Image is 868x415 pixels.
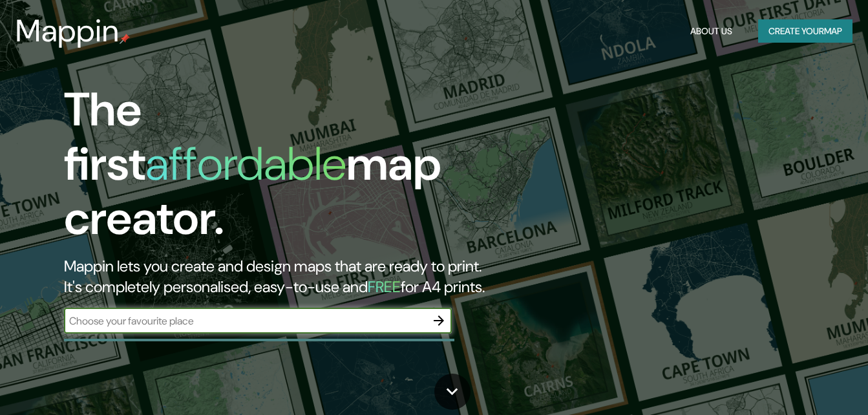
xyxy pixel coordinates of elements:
[64,83,498,256] h1: The first map creator.
[120,34,130,44] img: mappin-pin
[758,19,852,43] button: Create yourmap
[64,256,498,297] h2: Mappin lets you create and design maps that are ready to print. It's completely personalised, eas...
[145,134,346,194] h1: affordable
[685,19,737,43] button: About Us
[16,13,120,49] h3: Mappin
[368,277,401,297] h5: FREE
[64,314,426,328] input: Choose your favourite place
